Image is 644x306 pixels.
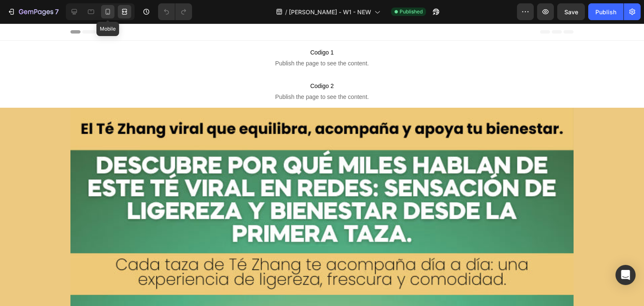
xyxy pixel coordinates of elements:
button: Publish [588,3,623,20]
div: Undo/Redo [158,3,192,20]
div: Open Intercom Messenger [615,265,636,285]
button: Save [557,3,585,20]
span: Save [564,8,578,16]
p: 7 [55,7,59,17]
div: Publish [595,8,616,16]
button: 7 [3,3,62,20]
span: / [285,8,287,16]
span: [PERSON_NAME] - W1 - NEW [289,8,371,16]
span: Published [400,8,423,16]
